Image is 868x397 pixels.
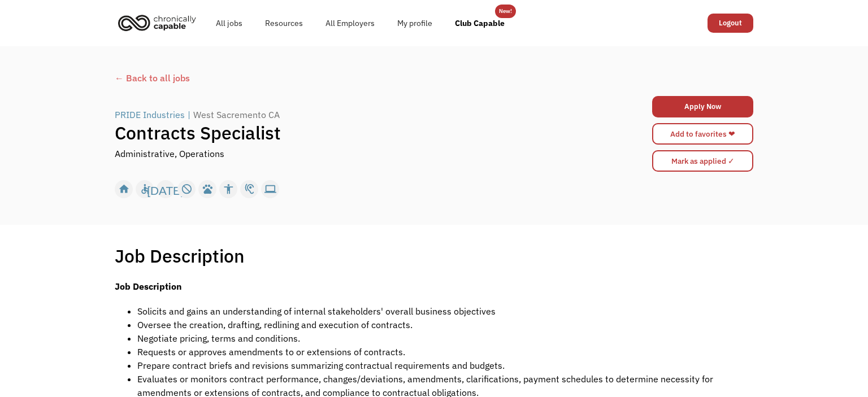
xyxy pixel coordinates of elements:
input: Mark as applied ✓ [652,150,753,172]
strong: Job Description [115,281,182,292]
a: Apply Now [652,96,753,117]
div: home [118,181,130,198]
div: not_interested [181,181,193,198]
div: West Sacremento CA [193,108,280,121]
div: hearing [244,181,255,198]
a: All Employers [314,5,386,41]
div: | [188,108,190,121]
img: Chronically Capable logo [115,10,199,35]
li: Requests or approves amendments to or extensions of contracts. [137,345,753,359]
a: Logout [708,14,753,33]
li: Prepare contract briefs and revisions summarizing contractual requirements and budgets. [137,359,753,372]
a: ← Back to all jobs [115,71,753,85]
a: All jobs [205,5,254,41]
div: [DATE] [147,181,184,198]
a: PRIDE Industries|West Sacremento CA [115,108,283,121]
div: computer [264,181,276,198]
h1: Job Description [115,245,245,267]
div: pets [202,181,214,198]
h1: Contracts Specialist [115,121,594,144]
div: accessible [139,181,151,198]
div: PRIDE Industries [115,108,185,121]
a: Club Capable [444,5,516,41]
a: My profile [386,5,444,41]
li: Negotiate pricing, terms and conditions. [137,331,753,345]
div: accessibility [223,181,235,198]
li: Solicits and gains an understanding of internal stakeholders' overall business objectives [137,304,753,318]
div: Administrative, Operations [115,147,224,160]
a: Resources [254,5,314,41]
div: New! [499,5,512,18]
li: Oversee the creation, drafting, redlining and execution of contracts. [137,318,753,331]
a: Add to favorites ❤ [652,123,753,145]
